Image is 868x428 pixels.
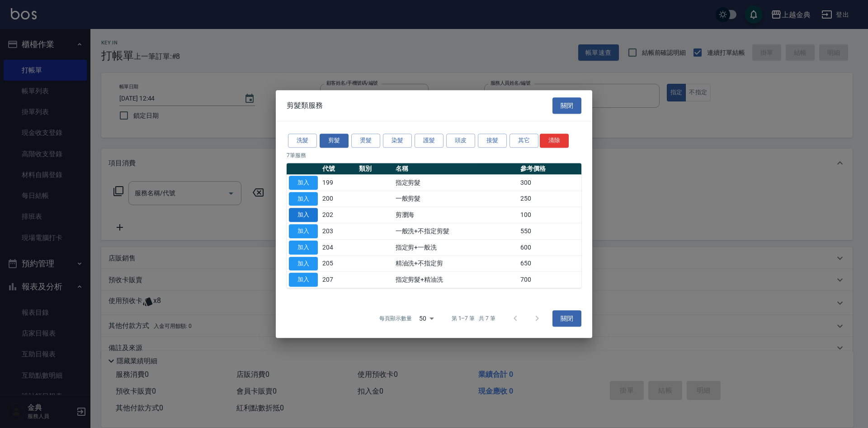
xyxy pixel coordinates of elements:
[393,163,518,175] th: 名稱
[320,174,357,191] td: 199
[446,134,475,148] button: 頭皮
[393,272,518,288] td: 指定剪髮+精油洗
[518,207,581,223] td: 100
[509,134,538,148] button: 其它
[518,174,581,191] td: 300
[478,134,507,148] button: 接髮
[320,207,357,223] td: 202
[320,134,349,148] button: 剪髮
[357,163,393,175] th: 類別
[518,223,581,240] td: 550
[320,255,357,272] td: 205
[393,174,518,191] td: 指定剪髮
[351,134,380,148] button: 燙髮
[288,134,317,148] button: 洗髮
[518,191,581,207] td: 250
[287,101,323,110] span: 剪髮類服務
[289,176,318,190] button: 加入
[393,207,518,223] td: 剪瀏海
[320,223,357,240] td: 203
[518,272,581,288] td: 700
[518,163,581,175] th: 參考價格
[289,273,318,287] button: 加入
[452,314,495,322] p: 第 1–7 筆 共 7 筆
[320,239,357,255] td: 204
[379,314,412,322] p: 每頁顯示數量
[518,255,581,272] td: 650
[393,223,518,240] td: 一般洗+不指定剪髮
[393,255,518,272] td: 精油洗+不指定剪
[289,240,318,255] button: 加入
[289,224,318,238] button: 加入
[289,192,318,206] button: 加入
[383,134,412,148] button: 染髮
[518,239,581,255] td: 600
[540,134,569,148] button: 清除
[289,257,318,271] button: 加入
[287,151,581,159] p: 7 筆服務
[393,191,518,207] td: 一般剪髮
[393,239,518,255] td: 指定剪+一般洗
[552,310,581,327] button: 關閉
[415,134,443,148] button: 護髮
[320,272,357,288] td: 207
[415,306,437,331] div: 50
[320,163,357,175] th: 代號
[289,208,318,222] button: 加入
[552,97,581,114] button: 關閉
[320,191,357,207] td: 200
